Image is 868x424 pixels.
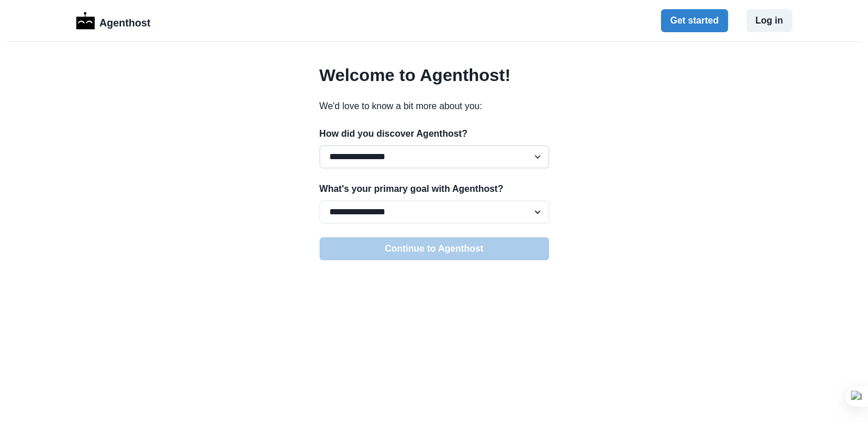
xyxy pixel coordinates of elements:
[99,11,150,31] p: Agenthost
[746,9,792,32] button: Log in
[76,11,151,31] a: LogoAgenthost
[320,237,549,260] button: Continue to Agenthost
[320,99,549,113] p: We'd love to know a bit more about you:
[76,12,95,29] img: Logo
[661,9,727,32] button: Get started
[320,65,549,86] h2: Welcome to Agenthost!
[320,182,549,196] p: What's your primary goal with Agenthost?
[320,127,549,141] p: How did you discover Agenthost?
